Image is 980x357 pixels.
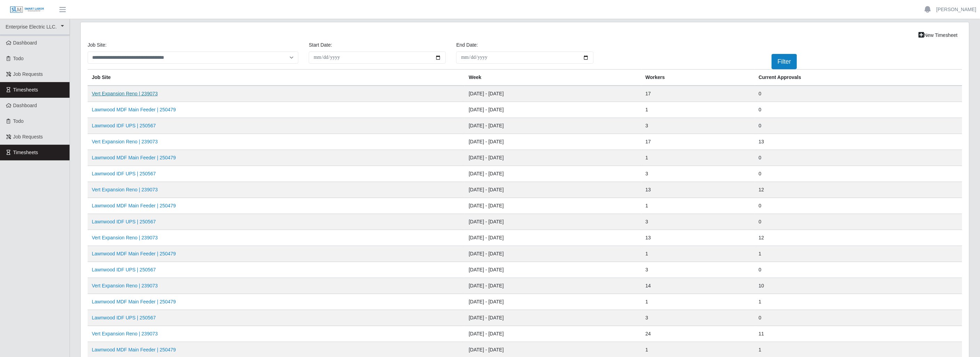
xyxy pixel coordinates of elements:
span: Todo [13,118,24,124]
td: 3 [641,310,754,326]
td: 17 [641,86,754,102]
button: Filter [772,54,797,69]
td: [DATE] - [DATE] [465,86,641,102]
td: [DATE] - [DATE] [465,262,641,278]
td: 1 [641,150,754,166]
a: Vert Expansion Reno | 239073 [92,139,158,144]
span: Timesheets [13,87,38,93]
td: 11 [755,326,962,342]
label: End Date: [456,41,478,49]
th: Current Approvals [755,70,962,86]
td: 10 [755,278,962,294]
td: 13 [755,134,962,150]
span: Todo [13,56,24,61]
td: [DATE] - [DATE] [465,214,641,230]
td: 13 [641,182,754,198]
td: 0 [755,214,962,230]
td: 3 [641,118,754,134]
td: 0 [755,262,962,278]
a: [PERSON_NAME] [937,6,977,13]
td: 0 [755,166,962,182]
td: 1 [641,198,754,214]
td: 0 [755,150,962,166]
img: SLM Logo [10,6,45,14]
span: Job Requests [13,134,43,140]
a: Lawnwood MDF Main Feeder | 250479 [92,347,176,352]
td: 24 [641,326,754,342]
td: 14 [641,278,754,294]
span: Dashboard [13,40,37,46]
td: 3 [641,214,754,230]
td: [DATE] - [DATE] [465,150,641,166]
a: Lawnwood MDF Main Feeder | 250479 [92,203,176,208]
label: Start Date: [309,41,332,49]
td: [DATE] - [DATE] [465,278,641,294]
th: Workers [641,70,754,86]
td: [DATE] - [DATE] [465,166,641,182]
td: 13 [641,230,754,246]
td: [DATE] - [DATE] [465,118,641,134]
td: 12 [755,230,962,246]
a: New Timesheet [914,29,962,41]
a: Lawnwood IDF UPS | 250567 [92,315,156,320]
a: Vert Expansion Reno | 239073 [92,283,158,288]
span: Dashboard [13,103,37,108]
td: [DATE] - [DATE] [465,230,641,246]
td: 17 [641,134,754,150]
td: 1 [641,294,754,310]
td: [DATE] - [DATE] [465,182,641,198]
a: Vert Expansion Reno | 239073 [92,187,158,192]
a: Lawnwood IDF UPS | 250567 [92,219,156,224]
a: Lawnwood MDF Main Feeder | 250479 [92,155,176,160]
td: 12 [755,182,962,198]
a: Vert Expansion Reno | 239073 [92,91,158,96]
td: 1 [641,246,754,262]
a: Lawnwood IDF UPS | 250567 [92,171,156,176]
td: [DATE] - [DATE] [465,246,641,262]
th: Week [465,70,641,86]
td: [DATE] - [DATE] [465,294,641,310]
td: 0 [755,310,962,326]
td: 1 [755,246,962,262]
th: job site [88,70,465,86]
td: 0 [755,102,962,118]
a: Vert Expansion Reno | 239073 [92,331,158,336]
td: [DATE] - [DATE] [465,198,641,214]
td: 3 [641,166,754,182]
a: Lawnwood MDF Main Feeder | 250479 [92,107,176,112]
a: Lawnwood IDF UPS | 250567 [92,123,156,128]
td: [DATE] - [DATE] [465,102,641,118]
td: 1 [641,102,754,118]
a: Vert Expansion Reno | 239073 [92,235,158,240]
td: [DATE] - [DATE] [465,326,641,342]
label: job site: [88,41,106,49]
td: 0 [755,198,962,214]
td: 0 [755,118,962,134]
td: 0 [755,86,962,102]
a: Lawnwood IDF UPS | 250567 [92,267,156,272]
td: 1 [755,294,962,310]
a: Lawnwood MDF Main Feeder | 250479 [92,251,176,256]
td: [DATE] - [DATE] [465,134,641,150]
td: 3 [641,262,754,278]
td: [DATE] - [DATE] [465,310,641,326]
span: Timesheets [13,150,38,155]
a: Lawnwood MDF Main Feeder | 250479 [92,299,176,304]
span: Job Requests [13,71,43,77]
